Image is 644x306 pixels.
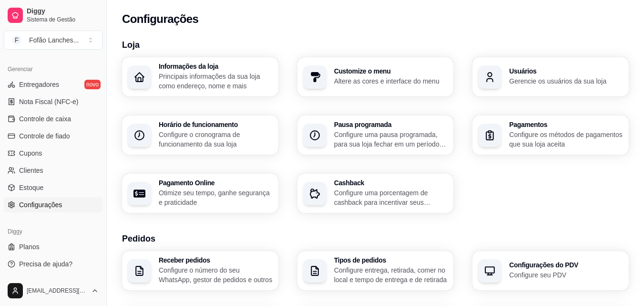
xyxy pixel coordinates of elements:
[4,128,102,144] a: Controle de fiado
[19,259,72,269] span: Precisa de ajuda?
[159,63,273,70] h3: Informações da loja
[334,265,448,285] p: Configure entrega, retirada, comer no local e tempo de entrega e de retirada
[4,146,102,161] a: Cupons
[122,116,278,155] button: Horário de funcionamentoConfigure o cronograma de funcionamento da sua loja
[19,80,59,89] span: Entregadores
[297,116,454,155] button: Pausa programadaConfigure uma pausa programada, para sua loja fechar em um período específico
[4,279,102,302] button: [EMAIL_ADDRESS][DOMAIN_NAME]
[27,16,99,23] span: Sistema de Gestão
[4,77,102,92] a: Entregadoresnovo
[29,35,79,45] div: Fofão Lanches ...
[122,174,278,213] button: Pagamento OnlineOtimize seu tempo, ganhe segurança e praticidade
[297,57,454,96] button: Customize o menuAltere as cores e interface do menu
[159,130,273,149] p: Configure o cronograma de funcionamento da sua loja
[472,57,629,96] button: UsuáriosGerencie os usuários da sua loja
[509,121,623,128] h3: Pagamentos
[4,239,102,254] a: Planos
[19,200,62,210] span: Configurações
[4,111,102,127] a: Controle de caixa
[4,180,102,195] a: Estoque
[159,265,273,285] p: Configure o número do seu WhatsApp, gestor de pedidos e outros
[297,251,454,290] button: Tipos de pedidosConfigure entrega, retirada, comer no local e tempo de entrega e de retirada
[334,179,448,186] h3: Cashback
[159,179,273,186] h3: Pagamento Online
[297,174,454,213] button: CashbackConfigure uma porcentagem de cashback para incentivar seus clientes a comprarem em sua loja
[122,57,278,96] button: Informações da lojaPrincipais informações da sua loja como endereço, nome e mais
[19,183,43,192] span: Estoque
[4,224,102,239] div: Diggy
[19,114,71,124] span: Controle de caixa
[4,197,102,212] a: Configurações
[159,257,273,264] h3: Receber pedidos
[4,94,102,109] a: Nota Fiscal (NFC-e)
[122,38,629,52] h3: Loja
[19,148,42,158] span: Cupons
[27,287,87,295] span: [EMAIL_ADDRESS][DOMAIN_NAME]
[159,72,273,91] p: Principais informações da sua loja como endereço, nome e mais
[19,97,78,106] span: Nota Fiscal (NFC-e)
[472,116,629,155] button: PagamentosConfigure os métodos de pagamentos que sua loja aceita
[509,76,623,86] p: Gerencie os usuários da sua loja
[19,131,70,141] span: Controle de fiado
[4,256,102,272] a: Precisa de ajuda?
[12,35,21,45] span: F
[334,68,448,74] h3: Customize o menu
[122,232,629,245] h3: Pedidos
[509,262,623,268] h3: Configurações do PDV
[334,121,448,128] h3: Pausa programada
[19,166,43,175] span: Clientes
[122,251,278,290] button: Receber pedidosConfigure o número do seu WhatsApp, gestor de pedidos e outros
[509,130,623,149] p: Configure os métodos de pagamentos que sua loja aceita
[159,121,273,128] h3: Horário de funcionamento
[4,4,102,27] a: DiggySistema de Gestão
[4,62,102,77] div: Gerenciar
[122,11,198,27] h2: Configurações
[509,68,623,74] h3: Usuários
[27,7,99,16] span: Diggy
[334,130,448,149] p: Configure uma pausa programada, para sua loja fechar em um período específico
[334,76,448,86] p: Altere as cores e interface do menu
[472,251,629,290] button: Configurações do PDVConfigure seu PDV
[159,188,273,207] p: Otimize seu tempo, ganhe segurança e praticidade
[4,31,102,50] button: Select a team
[4,163,102,178] a: Clientes
[509,270,623,280] p: Configure seu PDV
[334,257,448,264] h3: Tipos de pedidos
[334,188,448,207] p: Configure uma porcentagem de cashback para incentivar seus clientes a comprarem em sua loja
[19,242,40,252] span: Planos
